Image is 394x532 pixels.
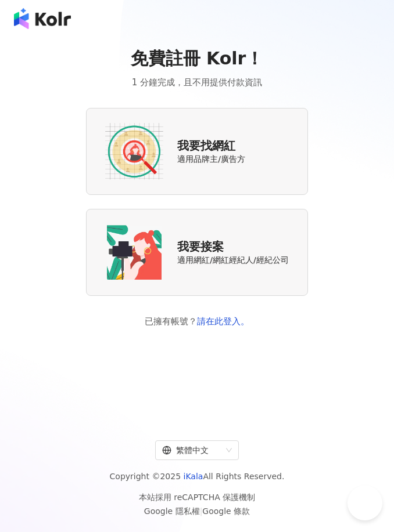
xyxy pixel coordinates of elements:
img: logo [14,8,71,29]
a: Google 隱私權 [144,506,200,516]
div: 繁體中文 [162,441,221,459]
span: Copyright © 2025 All Rights Reserved. [110,469,285,483]
span: 我要接案 [177,238,224,255]
span: 適用網紅/網紅經紀人/經紀公司 [177,255,288,266]
a: iKala [184,472,203,481]
img: AD identity option [105,122,163,180]
span: 免費註冊 Kolr！ [131,46,264,71]
span: 1 分鐘完成，且不用提供付款資訊 [132,75,262,89]
iframe: Help Scout Beacon - Open [348,486,382,520]
span: 已擁有帳號？ [145,314,249,328]
span: 本站採用 reCAPTCHA 保護機制 [139,490,255,518]
img: KOL identity option [105,223,163,281]
a: 請在此登入。 [197,316,249,327]
span: 適用品牌主/廣告方 [177,154,245,165]
a: Google 條款 [202,506,250,516]
span: 我要找網紅 [177,137,235,154]
span: | [200,506,203,516]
